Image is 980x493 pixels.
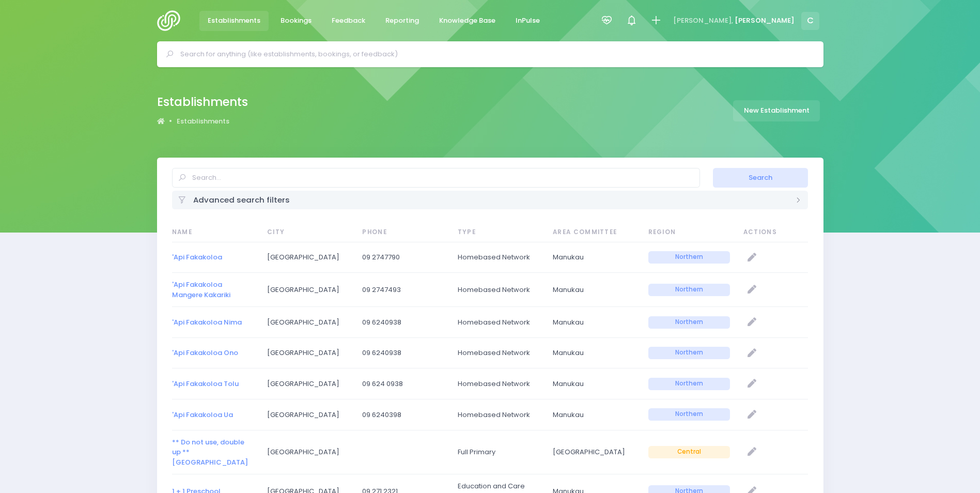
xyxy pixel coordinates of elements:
span: Reporting [385,16,419,26]
a: New Establishment [733,100,820,121]
h2: Establishments [157,95,248,109]
span: Please wait... [453,223,512,243]
span: [PERSON_NAME], [673,16,733,26]
a: Establishments [177,116,229,127]
a: Feedback [323,11,374,31]
a: Knowledge Base [431,11,504,31]
a: Bookings [272,11,320,31]
span: Bookings [281,16,312,26]
input: Search... [172,168,700,188]
input: Search for anything (like establishments, bookings, or feedback) [180,47,809,62]
a: Reporting [377,11,428,31]
div: Advanced search filters [172,191,808,209]
span: Knowledge Base [439,16,495,26]
span: Feedback [332,16,365,26]
img: Logo [157,10,186,31]
span: InPulse [516,16,540,26]
button: Search [713,168,808,188]
span: C [801,12,819,30]
span: Establishments [208,16,260,26]
span: [PERSON_NAME] [735,16,795,26]
a: Establishments [199,11,269,31]
a: InPulse [507,11,549,31]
